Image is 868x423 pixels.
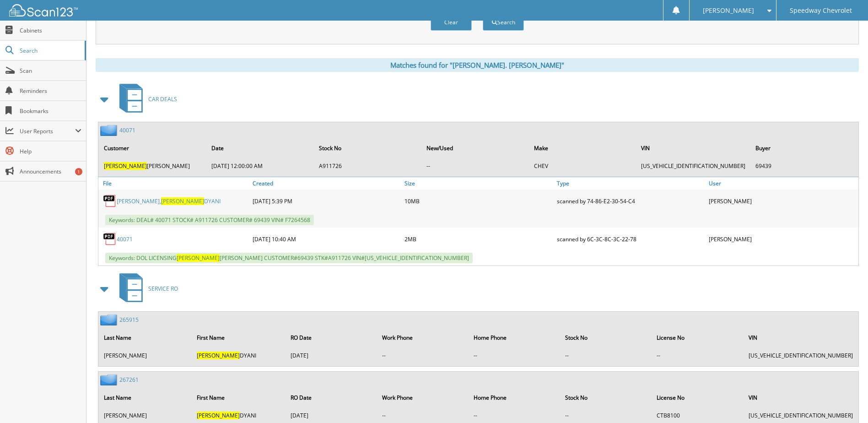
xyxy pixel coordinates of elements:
[207,139,313,157] th: Date
[422,158,528,174] td: --
[207,158,313,174] td: [DATE] 12:00:00 AM
[286,348,377,363] td: [DATE]
[117,235,133,243] a: 40071
[99,348,191,363] td: [PERSON_NAME]
[148,95,177,103] span: CAR DEALS
[104,162,147,170] span: [PERSON_NAME]
[148,285,178,293] span: SERVICE RO
[377,328,468,347] th: Work Phone
[822,379,868,423] iframe: Chat Widget
[314,139,421,157] th: Stock No
[20,67,81,75] span: Scan
[117,197,221,205] a: [PERSON_NAME],[PERSON_NAME]DYANI
[652,408,743,423] td: CTB8100
[197,412,240,419] span: [PERSON_NAME]
[20,168,81,175] span: Announcements
[75,168,82,175] div: 1
[402,192,554,210] div: 10MB
[119,126,135,134] a: 40071
[431,14,472,31] button: Clear
[469,328,560,347] th: Home Phone
[744,328,857,347] th: VIN
[555,192,706,210] div: scanned by 74-86-E2-30-54-C4
[314,158,421,174] td: A911726
[751,139,857,157] th: Buyer
[744,408,857,423] td: [US_VEHICLE_IDENTIFICATION_NUMBER]
[703,8,754,13] span: [PERSON_NAME]
[652,348,743,363] td: --
[20,147,81,155] span: Help
[250,192,402,210] div: [DATE] 5:39 PM
[286,408,377,423] td: [DATE]
[555,230,706,248] div: scanned by 6C-3C-8C-3C-22-78
[114,271,178,307] a: SERVICE RO
[706,230,858,248] div: [PERSON_NAME]
[706,192,858,210] div: [PERSON_NAME]
[98,177,250,190] a: File
[469,388,560,407] th: Home Phone
[561,388,651,407] th: Stock No
[561,408,651,423] td: --
[20,107,81,115] span: Bookmarks
[20,27,81,34] span: Cabinets
[105,215,314,225] span: Keywords: DEAL# 40071 STOCK# A911726 CUSTOMER# 69439 VIN# F7264568
[744,388,857,407] th: VIN
[20,47,80,54] span: Search
[96,58,859,72] div: Matches found for "[PERSON_NAME]. [PERSON_NAME]"
[483,14,524,31] button: Search
[250,177,402,190] a: Created
[100,314,119,325] img: folder2.png
[529,158,636,174] td: CHEV
[192,408,285,423] td: DYANI
[103,232,117,246] img: PDF.png
[99,158,206,174] td: [PERSON_NAME]
[402,230,554,248] div: 2MB
[192,328,285,347] th: First Name
[177,254,220,262] span: [PERSON_NAME]
[529,139,636,157] th: Make
[20,87,81,95] span: Reminders
[422,139,528,157] th: New/Used
[192,348,285,363] td: DYANI
[377,348,468,363] td: --
[99,408,191,423] td: [PERSON_NAME]
[103,194,117,208] img: PDF.png
[100,125,119,136] img: folder2.png
[402,177,554,190] a: Size
[377,408,468,423] td: --
[192,388,285,407] th: First Name
[636,158,750,174] td: [US_VEHICLE_IDENTIFICATION_NUMBER]
[99,328,191,347] th: Last Name
[744,348,857,363] td: [US_VEHICLE_IDENTIFICATION_NUMBER]
[119,376,139,384] a: 267261
[114,81,177,117] a: CAR DEALS
[469,348,560,363] td: --
[636,139,750,157] th: VIN
[286,388,377,407] th: RO Date
[100,374,119,385] img: folder2.png
[99,139,206,157] th: Customer
[555,177,706,190] a: Type
[469,408,560,423] td: --
[561,348,651,363] td: --
[751,158,857,174] td: 69439
[105,253,473,263] span: Keywords: DOL LICENSING [PERSON_NAME] CUSTOMER#69439 STK#A911726 VIN#[US_VEHICLE_IDENTIFICATION_N...
[652,388,743,407] th: License No
[790,8,852,13] span: Speedway Chevrolet
[197,352,240,359] span: [PERSON_NAME]
[99,388,191,407] th: Last Name
[652,328,743,347] th: License No
[377,388,468,407] th: Work Phone
[706,177,858,190] a: User
[250,230,402,248] div: [DATE] 10:40 AM
[561,328,651,347] th: Stock No
[9,4,78,16] img: scan123-logo-white.svg
[119,316,139,324] a: 265915
[20,127,75,135] span: User Reports
[286,328,377,347] th: RO Date
[161,197,204,205] span: [PERSON_NAME]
